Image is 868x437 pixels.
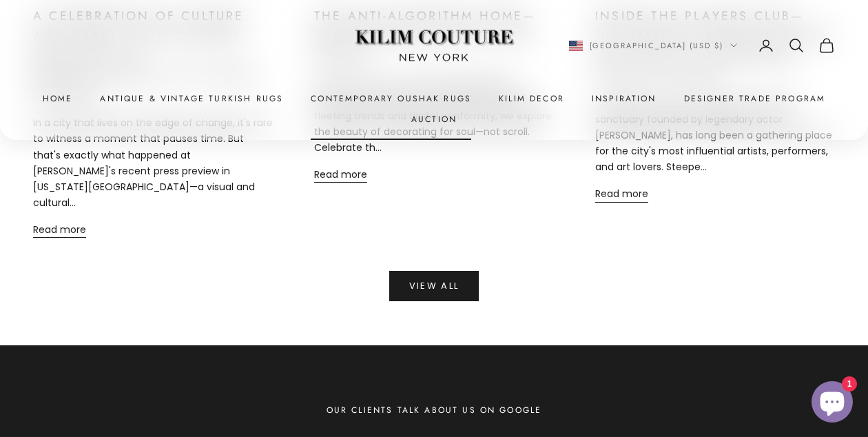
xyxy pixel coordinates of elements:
[33,222,86,238] a: Read more
[348,13,520,79] img: Logo of Kilim Couture New York
[43,92,73,105] a: Home
[271,403,597,417] p: Our Clients Talk About Us on Google
[592,92,657,105] a: Inspiration
[311,92,471,105] a: Contemporary Oushak Rugs
[569,37,836,54] nav: Secondary navigation
[33,92,835,127] nav: Primary navigation
[569,41,583,51] img: United States
[411,112,457,126] a: Auction
[590,39,724,52] span: [GEOGRAPHIC_DATA] (USD $)
[807,381,857,426] inbox-online-store-chat: Shopify online store chat
[684,92,826,105] a: Designer Trade Program
[389,271,479,301] a: View All
[499,92,564,105] summary: Kilim Decor
[33,115,273,211] p: In a city that lives on the edge of change, it's rare to witness a moment that pauses time. But t...
[595,186,648,202] a: Read more
[100,92,283,105] a: Antique & Vintage Turkish Rugs
[569,39,738,52] button: Change country or currency
[314,167,367,183] a: Read more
